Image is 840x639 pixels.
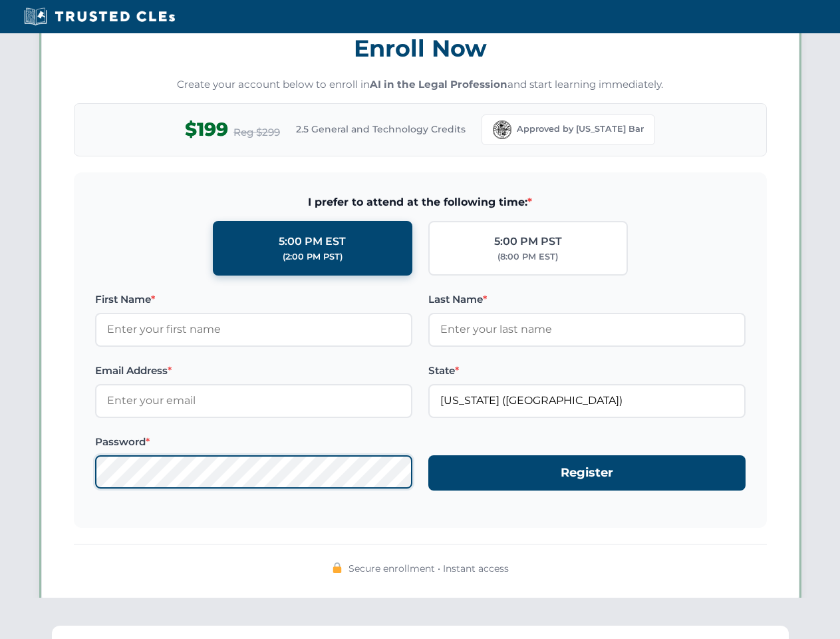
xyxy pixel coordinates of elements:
[233,124,280,140] span: Reg $299
[95,194,746,211] span: I prefer to attend at the following time:
[517,122,644,136] span: Approved by [US_STATE] Bar
[95,292,412,308] label: First Name
[74,27,767,69] h3: Enroll Now
[95,434,412,450] label: Password
[428,384,746,417] input: Florida (FL)
[296,122,466,136] span: 2.5 General and Technology Credits
[185,114,228,144] span: $199
[428,363,746,379] label: State
[494,233,562,250] div: 5:00 PM PST
[95,313,412,346] input: Enter your first name
[428,292,746,308] label: Last Name
[428,455,746,491] button: Register
[20,7,179,27] img: Trusted CLEs
[283,250,343,264] div: (2:00 PM PST)
[95,384,412,417] input: Enter your email
[497,250,558,264] div: (8:00 PM EST)
[370,78,507,91] strong: AI in the Legal Profession
[279,233,346,250] div: 5:00 PM EST
[95,363,412,379] label: Email Address
[332,562,343,573] img: 🔒
[74,77,767,93] p: Create your account below to enroll in and start learning immediately.
[428,313,746,346] input: Enter your last name
[349,561,509,576] span: Secure enrollment • Instant access
[493,120,511,139] img: Florida Bar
